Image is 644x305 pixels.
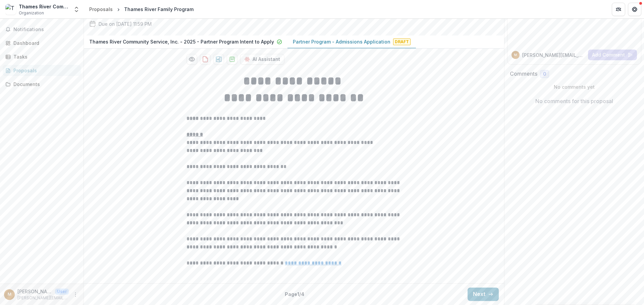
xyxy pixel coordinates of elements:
[200,54,211,65] button: download-proposal
[393,39,411,45] span: Draft
[13,27,78,32] span: Notifications
[13,40,75,47] div: Dashboard
[89,6,113,13] div: Proposals
[612,3,625,16] button: Partners
[17,288,52,295] p: [PERSON_NAME][EMAIL_ADDRESS][DOMAIN_NAME]
[213,54,224,65] button: download-proposal
[227,54,237,65] button: download-proposal
[124,6,194,13] div: Thames River Family Program
[13,81,75,88] div: Documents
[543,71,546,77] span: 0
[588,50,637,60] button: Add Comment
[186,54,197,65] button: Preview c68a87e6-acd3-4c92-82b6-872ff95549df-1.pdf
[17,295,69,301] p: [PERSON_NAME][EMAIL_ADDRESS][DOMAIN_NAME]
[89,38,274,45] p: Thames River Community Service, Inc. - 2025 - Partner Program Intent to Apply
[240,54,284,65] button: AI Assistant
[628,3,641,16] button: Get Help
[285,291,304,298] p: Page 1 / 4
[71,291,79,299] button: More
[3,51,81,62] a: Tasks
[3,24,81,35] button: Notifications
[13,67,75,74] div: Proposals
[19,10,44,16] span: Organization
[535,97,613,105] p: No comments for this proposal
[522,52,586,59] p: [PERSON_NAME][EMAIL_ADDRESS][DOMAIN_NAME]
[293,38,390,45] p: Partner Program - Admissions Application
[3,65,81,76] a: Proposals
[72,3,81,16] button: Open entity switcher
[13,53,75,60] div: Tasks
[514,53,517,57] div: michaelv@trfp.org
[3,79,81,90] a: Documents
[87,4,115,14] a: Proposals
[99,20,152,27] p: Due on [DATE] 11:59 PM
[8,292,11,297] div: michaelv@trfp.org
[5,4,16,15] img: Thames River Community Service, Inc.
[87,4,196,14] nav: breadcrumb
[468,288,499,301] button: Next
[19,3,69,10] div: Thames River Community Service, Inc.
[3,37,81,49] a: Dashboard
[510,83,639,90] p: No comments yet
[55,289,69,295] p: User
[510,71,537,77] h2: Comments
